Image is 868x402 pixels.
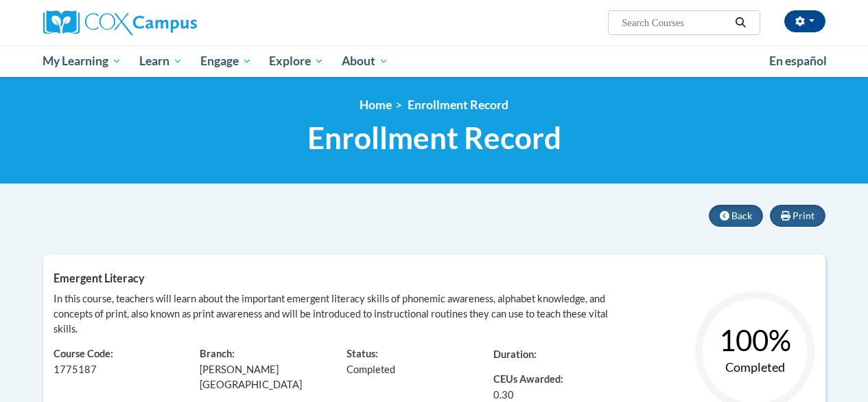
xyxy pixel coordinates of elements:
a: Explore [260,45,333,77]
a: My Learning [34,45,131,77]
span: In this course, teachers will learn about the important emergent literacy skills of phonemic awar... [54,293,608,335]
a: Learn [130,45,191,77]
span: En español [769,54,827,68]
span: Engage [200,53,252,69]
button: Print [770,205,825,227]
span: Emergent Literacy [54,271,145,284]
a: En español [760,47,836,76]
span: Status: [347,348,378,359]
span: Learn [139,53,183,69]
text: 100% [718,323,790,357]
span: [PERSON_NAME][GEOGRAPHIC_DATA] [200,364,302,390]
span: Course Code: [54,348,113,359]
span: Enrollment Record [408,98,508,112]
span: CEUs Awarded: [493,372,620,388]
span: My Learning [43,53,121,69]
button: Account Settings [784,10,825,32]
img: Cox Campus [43,10,197,35]
span: Enrollment Record [307,120,561,156]
span: Duration: [493,348,537,360]
a: Home [360,98,392,112]
a: Cox Campus [43,10,290,35]
button: Back [709,205,763,227]
div: Main menu [33,45,836,77]
a: About [333,45,397,77]
text: Completed [725,359,784,375]
span: About [342,53,388,69]
button: Search [730,14,751,31]
span: Explore [269,53,324,69]
span: Print [793,210,814,221]
span: 1775187 [54,364,97,375]
span: Completed [347,364,395,375]
span: Branch: [200,348,235,359]
a: Engage [191,45,261,77]
span: Back [731,210,752,221]
input: Search Courses [620,14,730,31]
